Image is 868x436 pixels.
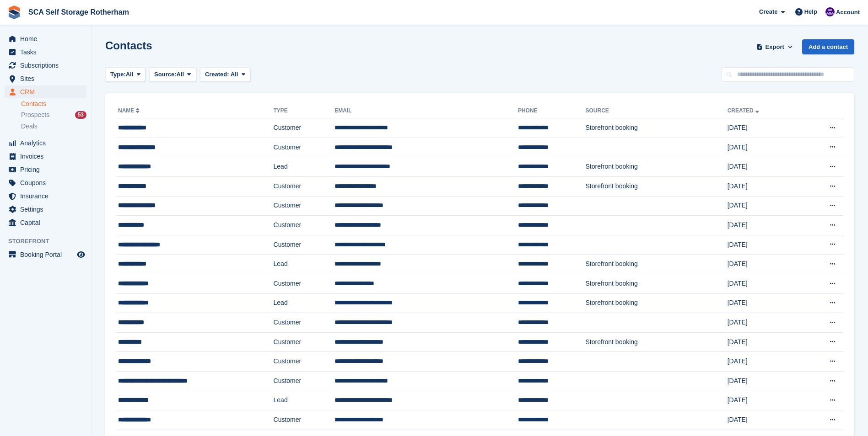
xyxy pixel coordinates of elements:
[274,176,335,196] td: Customer
[802,39,854,54] a: Add a contact
[585,118,727,138] td: Storefront booking
[728,313,801,333] td: [DATE]
[20,72,75,85] span: Sites
[728,107,761,114] a: Created
[274,157,335,177] td: Lead
[177,70,184,79] span: All
[110,70,126,79] span: Type:
[25,5,133,20] a: SCA Self Storage Rotherham
[5,72,86,85] a: menu
[755,39,795,54] button: Export
[274,293,335,313] td: Lead
[728,138,801,157] td: [DATE]
[728,196,801,216] td: [DATE]
[5,163,86,176] a: menu
[836,8,860,17] span: Account
[274,371,335,391] td: Customer
[5,46,86,58] a: menu
[728,118,801,138] td: [DATE]
[20,59,75,72] span: Subscriptions
[585,293,727,313] td: Storefront booking
[200,67,250,82] button: Created: All
[20,137,75,149] span: Analytics
[75,111,86,119] div: 53
[728,410,801,430] td: [DATE]
[728,274,801,293] td: [DATE]
[759,7,777,16] span: Create
[728,371,801,391] td: [DATE]
[274,216,335,235] td: Customer
[126,70,134,79] span: All
[231,71,238,78] span: All
[274,196,335,216] td: Customer
[728,157,801,177] td: [DATE]
[518,104,586,118] th: Phone
[20,203,75,216] span: Settings
[585,332,727,352] td: Storefront booking
[585,255,727,274] td: Storefront booking
[804,7,817,16] span: Help
[274,274,335,293] td: Customer
[274,313,335,333] td: Customer
[5,216,86,229] a: menu
[585,274,727,293] td: Storefront booking
[20,163,75,176] span: Pricing
[5,248,86,261] a: menu
[21,122,38,131] span: Deals
[728,176,801,196] td: [DATE]
[20,216,75,229] span: Capital
[7,5,21,19] img: stora-icon-8386f47178a22dfd0bd8f6a31ec36ba5ce8667c1dd55bd0f319d3a0aa187defe.svg
[274,255,335,274] td: Lead
[105,67,146,82] button: Type: All
[766,43,784,52] span: Export
[585,176,727,196] td: Storefront booking
[149,67,196,82] button: Source: All
[274,235,335,255] td: Customer
[5,150,86,163] a: menu
[274,332,335,352] td: Customer
[728,332,801,352] td: [DATE]
[728,235,801,255] td: [DATE]
[274,410,335,430] td: Customer
[20,46,75,58] span: Tasks
[5,203,86,216] a: menu
[585,157,727,177] td: Storefront booking
[21,111,49,119] span: Prospects
[5,176,86,189] a: menu
[5,190,86,202] a: menu
[728,293,801,313] td: [DATE]
[825,7,835,16] img: Kelly Neesham
[20,85,75,98] span: CRM
[5,59,86,72] a: menu
[728,216,801,235] td: [DATE]
[728,255,801,274] td: [DATE]
[8,237,91,246] span: Storefront
[20,176,75,189] span: Coupons
[585,104,727,118] th: Source
[274,104,335,118] th: Type
[334,104,518,118] th: Email
[154,70,176,79] span: Source:
[274,118,335,138] td: Customer
[20,248,75,261] span: Booking Portal
[274,352,335,372] td: Customer
[728,352,801,372] td: [DATE]
[20,150,75,163] span: Invoices
[728,391,801,410] td: [DATE]
[118,107,141,114] a: Name
[5,85,86,98] a: menu
[274,391,335,410] td: Lead
[75,249,86,260] a: Preview store
[105,39,152,52] h1: Contacts
[5,32,86,45] a: menu
[21,100,86,108] a: Contacts
[20,190,75,202] span: Insurance
[21,122,86,131] a: Deals
[205,71,229,78] span: Created:
[274,138,335,157] td: Customer
[20,32,75,45] span: Home
[5,137,86,149] a: menu
[21,110,86,120] a: Prospects 53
